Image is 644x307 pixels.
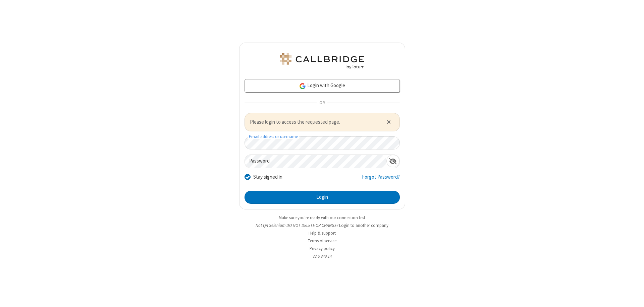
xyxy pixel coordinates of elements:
[278,53,366,69] img: QA Selenium DO NOT DELETE OR CHANGE
[362,173,400,186] a: Forgot Password?
[309,230,336,236] a: Help & support
[299,82,306,90] img: google-icon.png
[310,246,335,251] a: Privacy policy
[308,238,336,244] a: Terms of service
[239,222,405,229] li: Not QA Selenium DO NOT DELETE OR CHANGE?
[386,155,399,167] div: Show password
[627,290,639,302] iframe: Chat
[383,117,394,127] button: Close alert
[245,191,400,204] button: Login
[279,215,365,221] a: Make sure you're ready with our connection test
[239,253,405,259] li: v2.6.349.14
[339,222,388,229] button: Login to another company
[245,79,400,93] a: Login with Google
[245,155,386,168] input: Password
[317,98,327,108] span: OR
[250,118,378,126] span: Please login to access the requested page.
[253,173,282,181] label: Stay signed in
[245,136,400,149] input: Email address or username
